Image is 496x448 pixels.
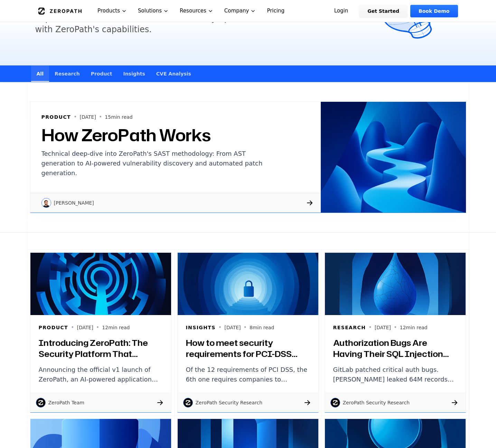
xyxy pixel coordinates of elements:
[30,253,171,315] img: Introducing ZeroPath: The Security Platform That Actually Understands Your Code
[105,114,132,120] p: 15 min read
[224,324,241,331] p: [DATE]
[48,399,84,406] p: ZeroPath Team
[333,365,457,384] p: GitLab patched critical auth bugs. [PERSON_NAME] leaked 64M records through a basic IDOR. Authori...
[74,113,77,121] span: •
[54,199,94,206] p: [PERSON_NAME]
[178,253,318,315] img: How to meet security requirements for PCI-DSS compliance?
[41,149,274,178] p: Technical deep-dive into ZeroPath's SAST methodology: From AST generation to AI-powered vulnerabi...
[175,250,322,416] a: How to meet security requirements for PCI-DSS compliance?Insights•[DATE]•8min readHow to meet sec...
[99,113,102,121] span: •
[118,65,150,82] a: Insights
[71,323,74,332] span: •
[394,323,397,332] span: •
[41,127,274,143] h2: How ZeroPath Works
[333,337,457,359] h3: Authorization Bugs Are Having Their SQL Injection Moment
[186,324,216,331] h6: Insights
[250,324,274,331] p: 8 min read
[31,65,49,82] a: All
[27,99,469,216] a: How ZeroPath WorksProduct•[DATE]•15min readHow ZeroPath WorksTechnical deep-dive into ZeroPath's ...
[102,324,130,331] p: 12 min read
[39,365,163,384] p: Announcing the official v1 launch of ZeroPath, an AI-powered application security platform truste...
[41,114,71,120] h6: Product
[330,398,340,407] img: ZeroPath Security Research
[410,5,458,17] a: Book Demo
[186,337,310,359] h3: How to meet security requirements for PCI-DSS compliance?
[49,65,85,82] a: Research
[343,399,410,406] p: ZeroPath Security Research
[36,398,46,407] img: ZeroPath Team
[322,250,469,416] a: Authorization Bugs Are Having Their SQL Injection MomentResearch•[DATE]•12min readAuthorization B...
[218,323,222,332] span: •
[151,65,197,82] a: CVE Analysis
[35,13,268,35] h5: Explore our team's latest research and stay up to date with ZeroPath's capabilities.
[326,5,357,17] a: Login
[368,323,372,332] span: •
[325,253,466,315] img: Authorization Bugs Are Having Their SQL Injection Moment
[196,399,263,406] p: ZeroPath Security Research
[39,324,68,331] h6: Product
[333,324,366,331] h6: Research
[96,323,99,332] span: •
[186,365,310,384] p: Of the 12 requirements of PCI DSS, the 6th one requires companies to maintain application securit...
[85,65,118,82] a: Product
[77,324,93,331] p: [DATE]
[359,5,408,17] a: Get Started
[80,114,96,120] p: [DATE]
[375,324,391,331] p: [DATE]
[244,323,247,332] span: •
[39,337,163,359] h3: Introducing ZeroPath: The Security Platform That Actually Understands Your Code
[41,198,51,208] img: Raphael Karger
[321,102,466,213] img: How ZeroPath Works
[27,250,175,416] a: Introducing ZeroPath: The Security Platform That Actually Understands Your CodeProduct•[DATE]•12m...
[400,324,428,331] p: 12 min read
[183,398,193,407] img: ZeroPath Security Research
